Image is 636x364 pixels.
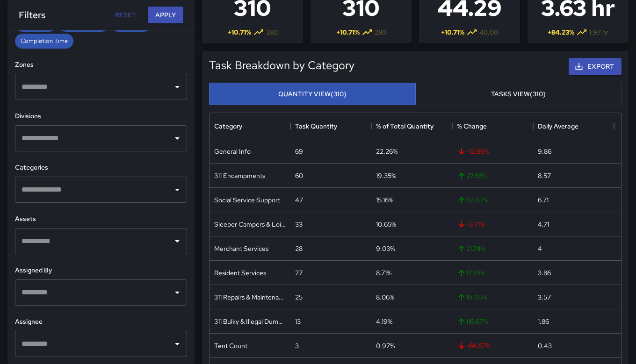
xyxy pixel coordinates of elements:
span: 17.39 % [457,268,485,278]
div: Resident Services [214,268,266,278]
span: 27.66 % [457,171,487,180]
div: Daily Average [538,113,578,139]
span: 19.05 % [457,293,487,302]
div: Social Service Support [214,195,280,205]
div: 3 [295,341,299,350]
h5: Task Breakdown by Category [209,58,354,73]
div: General Info [214,147,251,156]
h6: Assignee [15,317,187,327]
div: 311 Encampments [214,171,265,180]
div: % Change [457,113,487,139]
button: Open [171,132,184,145]
div: Merchant Services [214,244,268,253]
h6: Assets [15,214,187,224]
div: 8.71% [376,268,391,278]
div: 4.71 [538,220,549,229]
div: 0.97% [376,341,395,350]
div: Task Quantity [295,113,337,139]
button: Tasks View(310) [415,83,622,106]
button: Open [171,183,184,196]
h6: Categories [15,163,187,173]
button: Apply [148,7,183,24]
span: 1.97 hr [589,28,608,37]
span: -12.66 % [457,147,489,156]
button: Quantity View(310) [209,83,416,106]
div: 1.86 [538,317,549,326]
div: 69 [295,147,303,156]
div: 13 [295,317,301,326]
button: Open [171,286,184,299]
button: Export [569,58,622,75]
h6: Assigned By [15,265,187,276]
div: 10.65% [376,220,396,229]
div: Daily Average [533,113,614,139]
div: % of Total Quantity [371,113,452,139]
div: Sleeper Campers & Loiterers [214,220,286,229]
div: 8.57 [538,171,551,180]
div: % of Total Quantity [376,113,434,139]
span: 280 [375,28,386,37]
div: 47 [295,195,303,205]
div: 4 [538,244,542,253]
span: 62.07 % [457,195,488,205]
div: Completion Time [15,34,73,49]
h6: Zones [15,60,187,70]
div: 60 [295,171,303,180]
button: Reset [110,7,140,24]
span: Completion Time [15,37,73,45]
span: + 10.71 % [441,28,464,37]
div: 22.26% [376,147,397,156]
button: Open [171,80,184,93]
span: -66.67 % [457,341,491,350]
h6: Divisions [15,111,187,121]
div: 25 [295,293,303,302]
button: Open [171,235,184,248]
div: 311 Bulky & Illegal Dumping [214,317,286,326]
span: + 10.71 % [336,28,360,37]
button: Open [171,337,184,350]
div: 28 [295,244,303,253]
span: + 84.23 % [548,28,574,37]
div: Task Quantity [290,113,371,139]
div: 15.16% [376,195,393,205]
div: 9.86 [538,147,551,156]
div: % Change [452,113,533,139]
span: 21.74 % [457,244,485,253]
span: 116.67 % [457,317,488,326]
div: Category [214,113,242,139]
div: 33 [295,220,303,229]
span: 280 [266,28,278,37]
div: Category [210,113,290,139]
div: 9.03% [376,244,395,253]
div: 311 Repairs & Maintenance [214,293,286,302]
div: 8.06% [376,293,394,302]
div: 19.35% [376,171,396,180]
div: 0.43 [538,341,552,350]
div: 4.19% [376,317,392,326]
span: 40.00 [479,28,498,37]
div: 6.71 [538,195,549,205]
div: Tent Count [214,341,247,350]
span: -5.71 % [457,220,484,229]
span: + 10.71 % [228,28,251,37]
div: 3.86 [538,268,551,278]
h6: Filters [19,7,45,22]
div: 27 [295,268,303,278]
div: 3.57 [538,293,551,302]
